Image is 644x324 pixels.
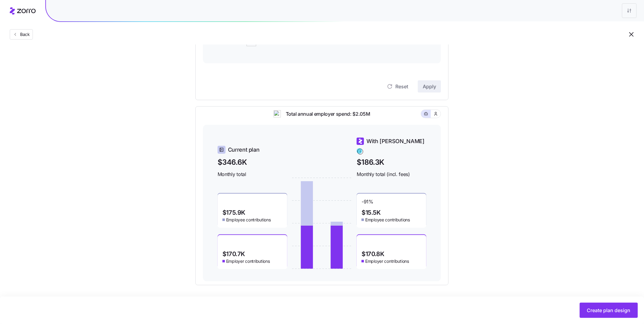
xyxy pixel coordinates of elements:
span: $170.8K [362,251,384,257]
span: $15.5K [362,210,381,216]
span: Current plan [228,146,260,154]
img: ai-icon.png [274,110,281,118]
span: $170.7K [222,251,245,257]
span: Total annual employer spend: $2.05M [281,110,370,118]
span: With [PERSON_NAME] [366,137,425,146]
span: $175.9K [222,210,245,216]
button: Back [10,29,33,40]
span: Employee contributions [226,217,271,223]
span: Employee contributions [365,217,410,223]
span: Monthly total [218,171,287,178]
span: Create plan design [587,307,631,314]
span: Reset [395,83,408,90]
button: Reset [382,80,413,93]
span: Apply [423,83,436,90]
span: -91 % [362,199,373,208]
span: Employer contributions [365,258,409,264]
button: Apply [418,80,441,93]
span: $186.3K [357,157,426,168]
span: Back [18,31,30,37]
span: $346.6K [218,157,287,168]
button: Create plan design [580,303,638,318]
span: Employer contributions [226,258,270,264]
span: Monthly total (incl. fees) [357,171,426,178]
